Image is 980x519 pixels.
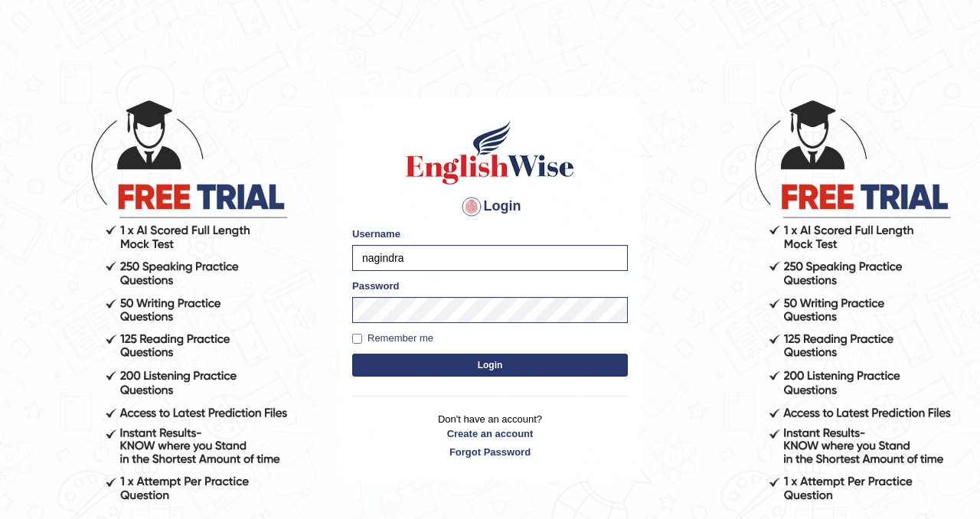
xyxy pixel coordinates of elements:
a: Create an account [352,426,628,441]
input: Remember me [352,334,362,344]
h4: Login [352,194,628,219]
p: Don't have an account? [352,412,628,459]
button: Login [352,354,628,377]
label: Password [352,279,399,293]
label: Remember me [352,331,433,346]
label: Username [352,227,400,241]
a: Forgot Password [352,445,628,459]
img: Logo of English Wise sign in for intelligent practice with AI [403,118,577,187]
